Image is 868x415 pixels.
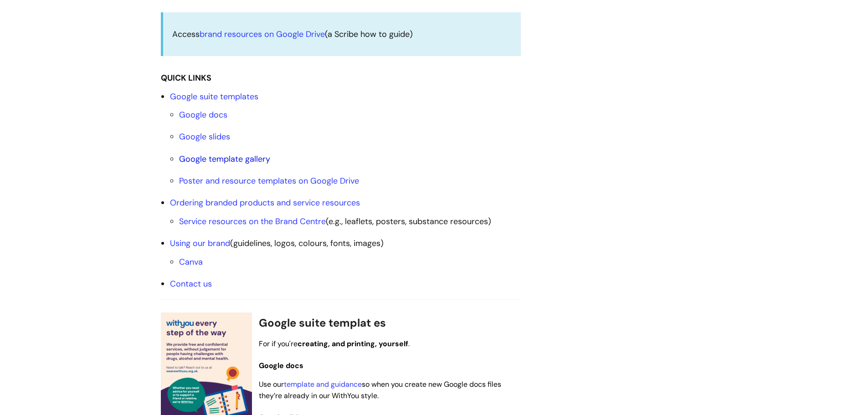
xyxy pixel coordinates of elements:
[161,72,211,83] strong: QUICK LINKS
[200,29,325,40] a: brand resources on Google Drive
[172,27,512,41] p: Access (a Scribe how to guide)
[179,216,326,227] a: Service resources on the Brand Centre
[179,154,270,164] a: Google template gallery
[179,175,359,186] a: Poster and resource templates on Google Drive
[179,214,521,229] li: (e.g., leaflets, posters, substance resources)
[179,256,203,267] a: Canva
[284,379,362,389] a: template and guidance
[259,316,386,330] span: Google suite templat es
[298,339,408,348] strong: creating, and printing, yourself
[179,131,230,142] a: Google slides
[170,278,212,289] a: Contact us
[170,238,230,249] a: Using our brand
[179,109,227,120] a: Google docs
[170,236,521,269] li: (guidelines, logos, colours, fonts, images)
[259,339,410,348] span: For if you're .
[259,379,501,400] span: Use our so when you create new Google docs files they’re already in our WithYou style.
[170,197,360,208] a: Ordering branded products and service resources
[170,91,258,102] a: Google suite templates
[259,361,303,370] span: Google docs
